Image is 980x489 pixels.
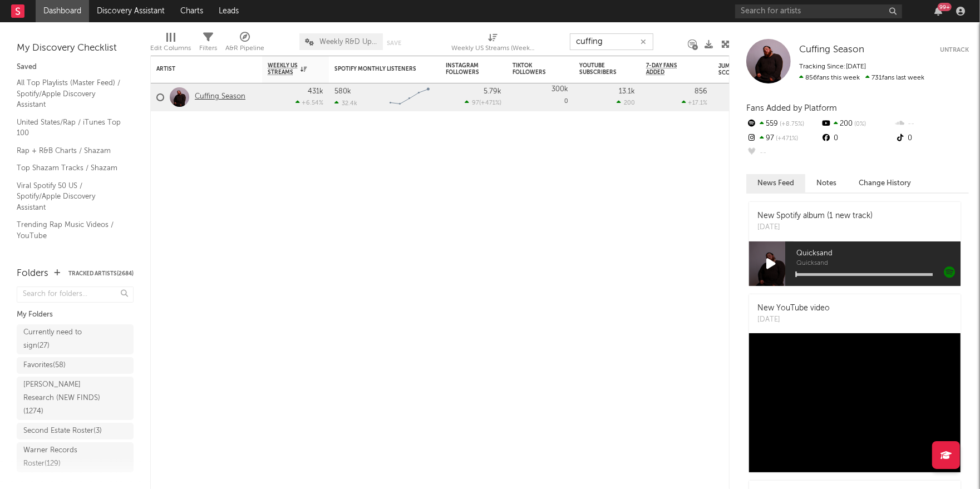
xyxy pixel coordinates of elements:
div: My Folders [17,308,134,322]
button: 99+ [934,7,942,16]
button: Untrack [940,45,969,56]
div: 0 [513,83,568,111]
div: ( ) [465,99,501,106]
div: 200 [820,117,894,131]
a: Top Shazam Tracks / Shazam [17,162,122,174]
div: 856 [695,88,707,95]
div: Filters [199,28,217,60]
div: TikTok Followers [513,62,551,76]
div: Currently need to sign ( 27 ) [23,326,102,353]
div: 99 + [938,3,952,11]
div: [PERSON_NAME] Research (NEW FINDS) ( 1274 ) [23,378,102,418]
a: [PERSON_NAME] Research (NEW FINDS)(1274) [17,377,134,420]
div: 97 [746,131,820,146]
div: Saved [17,61,134,74]
div: Edit Columns [150,28,191,60]
div: 431k [308,88,323,95]
span: +471 % [774,136,798,142]
div: Instagram Followers [446,62,485,76]
span: Fans Added by Platform [746,104,837,112]
div: Favorites ( 58 ) [23,359,66,372]
div: Warner Records Roster ( 129 ) [23,444,102,471]
span: +471 % [481,100,500,106]
span: 7-Day Fans Added [646,62,691,76]
span: Tracking Since: [DATE] [799,63,866,70]
div: Folders [17,267,48,280]
input: Search for folders... [17,287,134,303]
div: 559 [746,117,820,131]
div: 5.79k [484,88,501,95]
div: Spotify Monthly Listeners [334,66,418,72]
span: Quicksand [796,247,961,260]
a: United States/Rap / iTunes Top 100 [17,116,122,139]
div: 32.4k [334,100,357,107]
div: 0 [895,131,969,146]
button: Tracked Artists(2684) [68,271,134,276]
div: 580k [334,88,351,95]
div: 0 [820,131,894,146]
a: Trending Rap Music Videos / YouTube [17,219,122,241]
a: Currently need to sign(27) [17,324,134,354]
button: News Feed [746,174,805,192]
div: A&R Pipeline [225,28,264,60]
div: 300k [551,86,568,93]
div: New YouTube video [757,303,830,314]
div: My Discovery Checklist [17,42,134,55]
input: Search for artists [735,4,902,18]
a: Cuffing Season [799,45,864,56]
div: Weekly US Streams (Weekly US Streams) [451,28,535,60]
a: All Top Playlists (Master Feed) / Spotify/Apple Discovery Assistant [17,77,122,111]
div: +17.1 % [682,99,707,106]
div: Second Estate Roster ( 3 ) [23,424,102,438]
div: [DATE] [757,314,830,325]
a: Favorites(58) [17,357,134,374]
div: A&R Pipeline [225,42,264,55]
div: New Spotify album (1 new track) [757,210,873,222]
span: 856 fans this week [799,75,860,81]
a: Viral Spotify 50 US / Spotify/Apple Discovery Assistant [17,180,122,214]
div: +6.54 % [296,99,323,106]
span: Cuffing Season [799,45,864,55]
span: +8.75 % [778,121,804,127]
div: YouTube Subscribers [579,62,618,76]
div: -- [895,117,969,131]
a: Cuffing Season [195,92,245,102]
span: Weekly US Streams [268,62,298,76]
input: Search... [570,33,653,50]
button: Notes [805,174,848,192]
span: 97 [472,100,479,106]
div: -- [746,146,820,160]
span: 731 fans last week [799,75,924,81]
div: [DATE] [757,222,873,233]
a: Warner Records Roster(129) [17,442,134,472]
a: Rap + R&B Charts / Shazam [17,145,122,157]
span: Weekly R&D Updates [319,38,377,46]
button: Save [387,40,401,46]
a: Second Estate Roster(3) [17,423,134,439]
span: Quicksand [796,260,961,267]
div: Weekly US Streams (Weekly US Streams) [451,42,535,55]
div: 83.8 [718,91,763,104]
span: 200 [624,100,635,106]
div: Jump Score [718,63,746,76]
div: Edit Columns [150,42,191,55]
div: 13.1k [619,88,635,95]
div: Artist [156,66,240,72]
span: 0 % [853,121,866,127]
div: Filters [199,42,217,55]
button: Change History [848,174,922,192]
svg: Chart title [385,83,435,111]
